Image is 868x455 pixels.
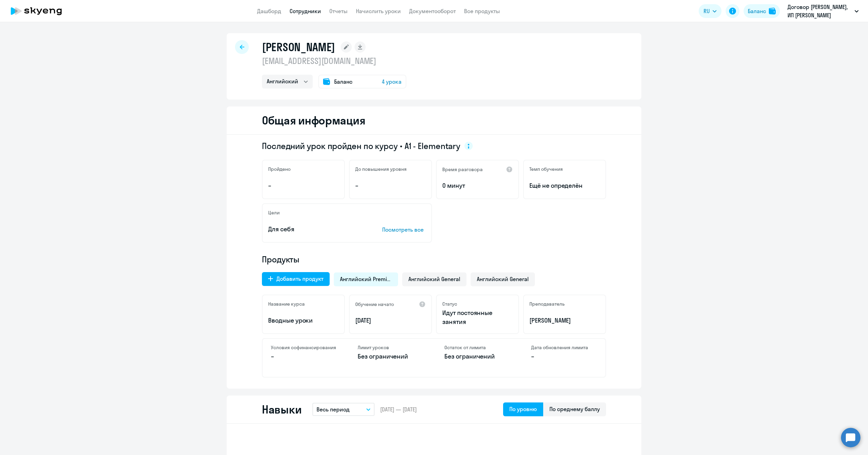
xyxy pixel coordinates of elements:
[268,316,339,325] p: Вводные уроки
[276,275,323,283] div: Добавить продукт
[380,406,417,413] span: [DATE] — [DATE]
[262,55,406,66] p: [EMAIL_ADDRESS][DOMAIN_NAME]
[257,8,281,15] a: Дашборд
[334,77,352,86] span: Баланс
[358,352,424,361] p: Без ограничений
[262,140,460,151] span: Последний урок пройден по курсу • A1 - Elementary
[549,405,600,413] div: По среднему баллу
[509,405,537,413] div: По уровню
[769,8,776,15] img: balance
[531,352,597,361] p: –
[409,8,456,15] a: Документооборот
[355,301,394,307] h5: Обучение начато
[290,8,321,15] a: Сотрудники
[529,166,563,172] h5: Темп обучения
[355,316,426,325] p: [DATE]
[268,181,339,190] p: –
[312,403,375,416] button: Весь период
[787,3,852,19] p: Договор [PERSON_NAME], ИП [PERSON_NAME]
[317,405,350,414] p: Весь период
[329,8,348,15] a: Отчеты
[268,225,361,234] p: Для себя
[748,7,766,15] div: Баланс
[408,275,460,283] span: Английский General
[356,8,401,15] a: Начислить уроки
[262,113,365,127] h2: Общая информация
[744,4,780,18] button: Балансbalance
[262,272,330,286] button: Добавить продукт
[271,352,337,361] p: –
[784,3,862,19] button: Договор [PERSON_NAME], ИП [PERSON_NAME]
[355,166,407,172] h5: До повышения уровня
[268,166,291,172] h5: Пройдено
[340,275,392,283] span: Английский Premium
[355,181,426,190] p: –
[382,225,426,234] p: Посмотреть все
[271,344,337,351] h4: Условия софинансирования
[382,77,402,86] span: 4 урока
[529,181,600,190] span: Ещё не определён
[268,301,305,307] h5: Название курса
[444,344,510,351] h4: Остаток от лимита
[442,308,513,326] p: Идут постоянные занятия
[358,344,424,351] h4: Лимит уроков
[477,275,529,283] span: Английский General
[464,8,500,15] a: Все продукты
[699,4,721,18] button: RU
[262,402,301,416] h2: Навыки
[262,254,606,265] h4: Продукты
[704,7,710,15] span: RU
[444,352,510,361] p: Без ограничений
[268,210,280,216] h5: Цели
[531,344,597,351] h4: Дата обновления лимита
[442,166,483,173] h5: Время разговора
[442,301,457,307] h5: Статус
[262,40,335,54] h1: [PERSON_NAME]
[442,181,513,190] p: 0 минут
[529,316,600,325] p: [PERSON_NAME]
[529,301,565,307] h5: Преподаватель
